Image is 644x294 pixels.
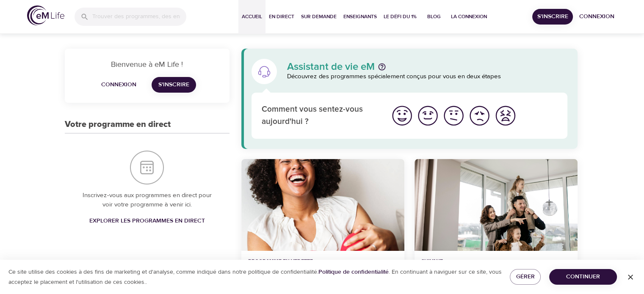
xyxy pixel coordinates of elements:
[318,268,389,276] a: Politique de confidentialité
[257,65,271,78] img: Assistant de vie eM
[390,104,414,127] img: great
[248,258,398,265] p: Programme en vedette
[451,12,487,21] span: La Connexion
[580,11,614,22] span: Connexion
[421,258,511,265] p: Suivant
[75,59,219,70] p: Bienvenue à eM Life !
[517,272,534,282] span: Gérer
[130,151,164,184] img: Votre programme en direct
[86,213,208,229] a: Explorer les programmes en direct
[549,269,617,285] button: Continuer
[536,11,569,22] span: S'inscrire
[424,12,444,21] span: Blog
[242,12,262,21] span: Accueil
[576,9,617,25] button: Connexion
[89,216,205,226] span: Explorer les programmes en direct
[287,62,375,72] p: Assistant de vie eM
[158,80,189,90] span: S'inscrire
[65,120,171,129] h3: Votre programme en direct
[556,272,610,282] span: Continuer
[101,80,136,90] span: Connexion
[152,77,196,93] a: S'inscrire
[416,104,439,127] img: good
[92,8,186,26] input: Trouver des programmes, des enseignants, etc...
[98,77,140,93] button: Connexion
[415,103,441,129] button: Je me sens bien
[301,12,337,21] span: Sur demande
[389,103,415,129] button: Je me sens bien
[241,159,404,251] button: 7 jours de bonheur
[287,72,568,82] p: Découvrez des programmes spécialement conçus pour vous en deux étapes
[415,159,578,251] button: Mindful Daily
[82,191,213,210] p: Inscrivez-vous aux programmes en direct pour voir votre programme à venir ici.
[343,12,377,21] span: Enseignants
[441,103,467,129] button: Je me sens bien
[492,103,518,129] button: Je me sens mal
[27,5,64,25] img: logo
[467,103,492,129] button: Je me sens mal
[510,269,541,285] button: Gérer
[532,9,573,25] button: S'inscrire
[384,12,417,21] span: Le défi du 1%
[468,104,491,127] img: bad
[442,104,465,127] img: ok
[494,104,517,127] img: worst
[262,104,379,128] p: Comment vous sentez-vous aujourd'hui ?
[269,12,294,21] span: En direct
